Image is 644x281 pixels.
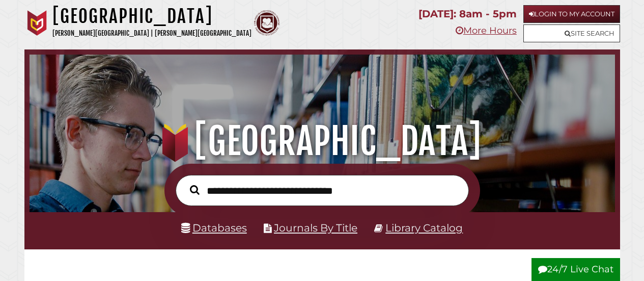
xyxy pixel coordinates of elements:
[523,5,620,23] a: Login to My Account
[254,10,279,36] img: Calvin Theological Seminary
[52,5,251,28] h1: [GEOGRAPHIC_DATA]
[39,119,605,164] h1: [GEOGRAPHIC_DATA]
[418,5,517,23] p: [DATE]: 8am - 5pm
[190,185,200,195] i: Search
[24,10,50,36] img: Calvin University
[181,221,247,234] a: Databases
[52,28,251,39] p: [PERSON_NAME][GEOGRAPHIC_DATA] | [PERSON_NAME][GEOGRAPHIC_DATA]
[456,25,517,36] a: More Hours
[274,221,357,234] a: Journals By Title
[523,24,620,42] a: Site Search
[385,221,463,234] a: Library Catalog
[185,183,205,197] button: Search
